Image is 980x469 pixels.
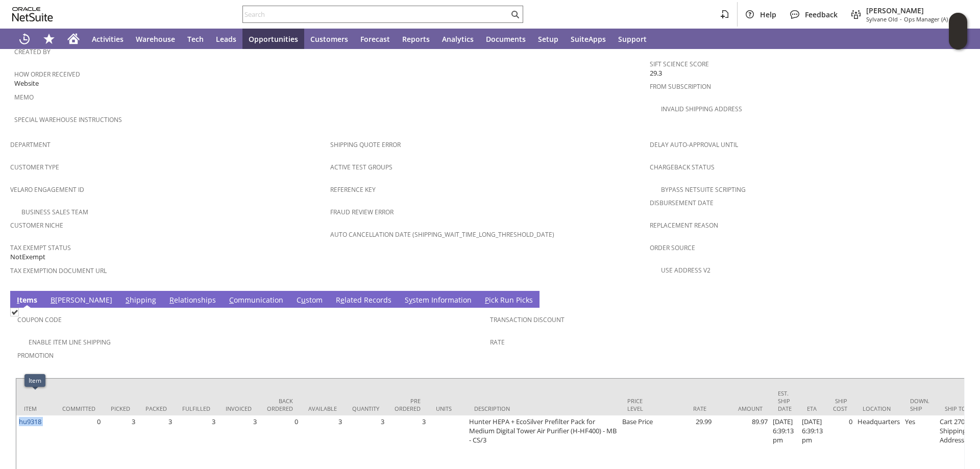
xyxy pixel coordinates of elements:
div: Units [436,405,459,412]
span: S [126,295,130,305]
svg: Recent Records [18,33,31,45]
a: Shipping [123,295,159,306]
span: - [900,15,902,23]
a: Invalid Shipping Address [661,105,742,113]
div: Available [308,405,337,412]
a: Recent Records [12,29,37,49]
a: Department [10,140,51,149]
span: Website [14,79,39,88]
a: Transaction Discount [490,315,565,324]
a: Sift Science Score [650,60,709,68]
span: C [229,295,234,305]
a: B[PERSON_NAME] [48,295,115,306]
div: ETA [807,405,818,412]
div: Committed [62,405,95,412]
a: Tax Exemption Document URL [10,266,107,275]
a: From Subscription [650,82,711,91]
a: Chargeback Status [650,163,715,171]
a: Setup [532,29,565,49]
a: Customer Niche [10,221,63,230]
span: Leads [216,34,236,44]
a: Unrolled view on [951,293,964,305]
a: Velaro Engagement ID [10,185,84,194]
a: How Order Received [14,70,80,79]
a: Order Source [650,243,695,252]
a: Customers [304,29,354,49]
div: Rate [666,405,706,412]
a: Reports [396,29,436,49]
div: Ship Cost [833,397,847,412]
div: Down. Ship [910,397,929,412]
a: Active Test Groups [330,163,393,171]
a: Items [14,295,40,306]
span: Oracle Guided Learning Widget. To move around, please hold and drag [949,32,967,50]
span: Feedback [805,10,838,19]
div: Quantity [352,405,379,412]
span: Reports [402,34,430,44]
a: SuiteApps [565,29,612,49]
span: SuiteApps [571,34,606,44]
span: Analytics [442,34,474,44]
span: Customers [310,34,348,44]
div: Item [29,376,41,385]
div: Back Ordered [267,397,293,412]
a: Related Records [333,295,394,306]
div: Packed [145,405,167,412]
span: y [409,295,412,305]
span: Activities [92,34,124,44]
a: Auto Cancellation Date (shipping_wait_time_long_threshold_date) [330,230,554,239]
div: Item [24,405,47,412]
span: Sylvane Old [866,15,898,23]
a: Pick Run Picks [482,295,535,306]
a: Business Sales Team [21,208,88,216]
a: Analytics [436,29,480,49]
a: Created By [14,47,51,56]
a: hu9318 [19,417,41,426]
a: Memo [14,93,34,102]
a: Enable Item Line Shipping [29,338,111,347]
span: Warehouse [136,34,175,44]
a: Home [61,29,86,49]
a: Tech [181,29,210,49]
a: Warehouse [130,29,181,49]
div: Location [863,405,895,412]
a: Opportunities [242,29,304,49]
span: Support [618,34,647,44]
a: Fraud Review Error [330,208,394,216]
div: Amount [722,405,763,412]
div: Est. Ship Date [778,389,792,412]
a: Replacement reason [650,221,718,230]
a: Use Address V2 [661,266,710,275]
span: 29.3 [650,68,662,78]
svg: Search [509,8,521,20]
span: Help [760,10,776,19]
svg: Shortcuts [43,33,55,45]
span: R [169,295,174,305]
a: Forecast [354,29,396,49]
span: Documents [486,34,526,44]
a: Custom [294,295,325,306]
span: e [340,295,345,305]
a: Disbursement Date [650,199,714,207]
a: Delay Auto-Approval Until [650,140,738,149]
a: Tax Exempt Status [10,243,71,252]
span: Tech [187,34,204,44]
a: Support [612,29,653,49]
a: Relationships [167,295,218,306]
a: Reference Key [330,185,376,194]
div: Fulfilled [182,405,210,412]
a: Activities [86,29,130,49]
a: Shipping Quote Error [330,140,401,149]
div: Invoiced [226,405,252,412]
iframe: Click here to launch Oracle Guided Learning Help Panel [949,13,967,50]
span: Forecast [360,34,390,44]
a: Bypass NetSuite Scripting [661,185,746,194]
img: Checked [10,308,19,316]
a: System Information [402,295,474,306]
svg: logo [12,7,53,21]
a: Rate [490,338,505,347]
a: Leads [210,29,242,49]
span: P [485,295,489,305]
a: Communication [227,295,286,306]
div: Price Level [627,397,650,412]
